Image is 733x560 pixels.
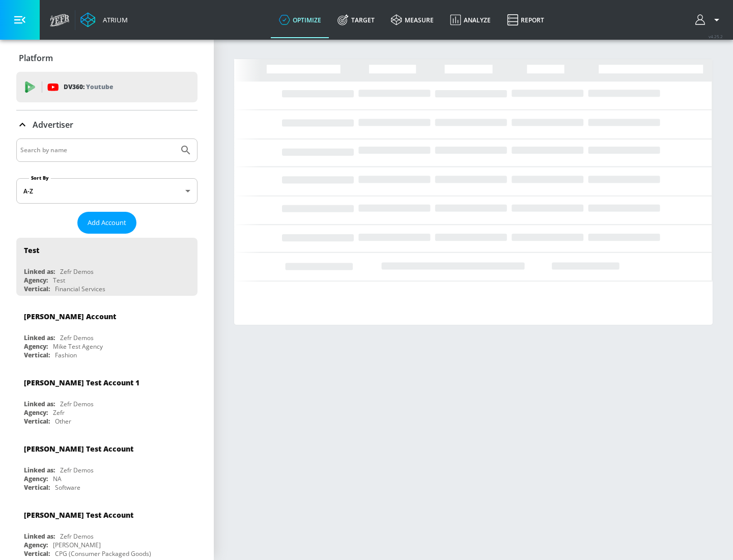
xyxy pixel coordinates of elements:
div: Agency: [24,276,48,285]
p: DV360: [64,81,113,93]
span: v 4.25.2 [709,34,723,39]
div: Vertical: [24,417,50,426]
a: Report [499,2,552,38]
div: Agency: [24,541,48,549]
a: measure [383,2,442,38]
p: Platform [19,52,53,64]
div: Linked as: [24,466,55,474]
div: Zefr Demos [60,333,94,342]
input: Search by name [20,144,175,157]
div: Test [53,276,65,285]
a: Analyze [442,2,499,38]
a: Target [329,2,383,38]
div: [PERSON_NAME] Test Account [24,444,133,454]
div: Agency: [24,474,48,483]
span: Add Account [88,217,126,229]
div: Agency: [24,408,48,417]
div: Vertical: [24,351,50,359]
div: [PERSON_NAME] Account [24,312,116,321]
div: Linked as: [24,333,55,342]
div: CPG (Consumer Packaged Goods) [55,549,151,558]
div: [PERSON_NAME] Test Account 1 [24,378,139,387]
button: Add Account [77,212,136,234]
div: Zefr Demos [60,267,94,276]
a: optimize [271,2,329,38]
div: Advertiser [16,110,198,139]
div: [PERSON_NAME] Test AccountLinked as:Zefr DemosAgency:NAVertical:Software [16,436,198,494]
div: Zefr Demos [60,400,94,408]
div: TestLinked as:Zefr DemosAgency:TestVertical:Financial Services [16,238,198,296]
div: [PERSON_NAME] [53,541,101,549]
div: NA [53,474,62,483]
div: [PERSON_NAME] AccountLinked as:Zefr DemosAgency:Mike Test AgencyVertical:Fashion [16,304,198,362]
div: Other [55,417,71,426]
div: Vertical: [24,285,50,293]
label: Sort By [29,175,51,181]
div: Linked as: [24,267,55,276]
div: Agency: [24,342,48,351]
div: Zefr Demos [60,532,94,541]
div: Vertical: [24,549,50,558]
div: Atrium [99,15,128,24]
p: Youtube [86,81,113,92]
div: [PERSON_NAME] Test Account 1Linked as:Zefr DemosAgency:ZefrVertical:Other [16,370,198,428]
div: Linked as: [24,532,55,541]
div: Fashion [55,351,77,359]
div: Zefr Demos [60,466,94,474]
div: Vertical: [24,483,50,492]
div: Platform [16,44,198,72]
div: Test [24,245,39,255]
a: Atrium [80,12,128,27]
div: DV360: Youtube [16,72,198,102]
div: Linked as: [24,400,55,408]
div: [PERSON_NAME] Test Account [24,510,133,520]
p: Advertiser [33,119,73,130]
div: Mike Test Agency [53,342,103,351]
div: Software [55,483,80,492]
div: A-Z [16,178,198,204]
div: Zefr [53,408,65,417]
div: Financial Services [55,285,105,293]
